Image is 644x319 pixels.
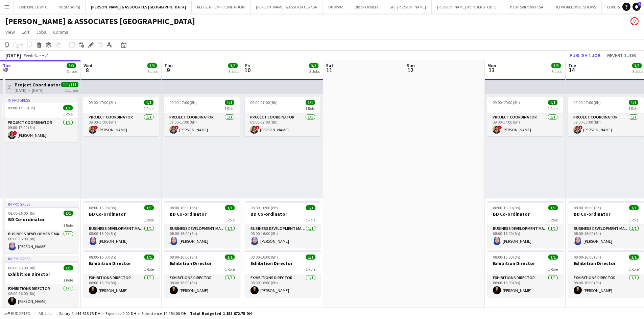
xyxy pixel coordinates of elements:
span: 1/1 [306,205,315,210]
div: 09:00-17:00 (8h)1/11 RoleProject Coordinator1/109:00-17:00 (8h)![PERSON_NAME] [245,97,320,136]
app-card-role: Project Coordinator1/109:00-17:00 (8h)![PERSON_NAME] [164,113,240,136]
app-card-role: Business Development Manager1/108:00-16:00 (8h)[PERSON_NAME] [84,225,159,248]
button: [PERSON_NAME] & ASSOCIATES KSA [251,0,323,14]
div: In progress [2,97,78,103]
app-job-card: 08:00-16:00 (8h)1/1BD Co-ordinator1 RoleBusiness Development Manager1/108:00-16:00 (8h)[PERSON_NAME] [245,201,321,248]
div: +04 [42,53,48,58]
button: [PERSON_NAME] WONDER STUDIO [432,0,502,14]
app-job-card: 09:00-17:00 (8h)1/11 RoleProject Coordinator1/109:00-17:00 (8h)![PERSON_NAME] [83,97,159,136]
div: 08:00-16:00 (8h)1/1Exhibition Director1 RoleExhibitions Director1/108:00-16:00 (8h)[PERSON_NAME] [487,250,563,297]
app-job-card: 08:00-16:00 (8h)1/1Exhibition Director1 RoleExhibitions Director1/108:00-16:00 (8h)[PERSON_NAME] [84,250,159,297]
span: 08:00-16:00 (8h) [8,211,35,216]
span: 1/1 [63,105,73,110]
span: 1/1 [225,100,234,105]
span: 1 Role [548,217,558,222]
span: 1/1 [64,211,73,216]
button: RED SEA FILM FOUNDATION [192,0,251,14]
app-card-role: Exhibitions Director1/108:00-16:00 (8h)[PERSON_NAME] [568,274,644,297]
span: Fri [245,62,251,69]
button: Black Orange [349,0,384,14]
app-job-card: 08:00-16:00 (8h)1/1Exhibition Director1 RoleExhibitions Director1/108:00-16:00 (8h)[PERSON_NAME] [164,250,240,297]
span: Tue [3,62,11,69]
button: The XP Solutions KSA [502,0,549,14]
div: [DATE] → [DATE] [15,88,61,93]
a: 1 [633,3,641,11]
span: 3/3 [632,63,642,68]
a: View [3,28,18,36]
span: 1 Role [224,106,234,111]
span: 1/1 [306,100,315,105]
app-job-card: 09:00-17:00 (8h)1/11 RoleProject Coordinator1/109:00-17:00 (8h)![PERSON_NAME] [164,97,240,136]
h3: BD Co-ordinator [568,211,644,217]
div: 3 Jobs [229,69,239,74]
h3: BD Co-ordinator [3,216,78,222]
span: 1 Role [63,277,73,283]
span: Sun [407,62,415,69]
div: In progress [3,201,78,207]
app-card-role: Exhibitions Director1/108:00-16:00 (8h)[PERSON_NAME] [84,274,159,297]
div: 08:00-16:00 (8h)1/1Exhibition Director1 RoleExhibitions Director1/108:00-16:00 (8h)[PERSON_NAME] [245,250,321,297]
span: 08:00-16:00 (8h) [493,205,520,210]
span: 08:00-16:00 (8h) [170,205,197,210]
span: 1 Role [144,106,153,111]
span: 3/3 [309,63,318,68]
span: 1/1 [629,205,639,210]
app-job-card: 08:00-16:00 (8h)1/1BD Co-ordinator1 RoleBusiness Development Manager1/108:00-16:00 (8h)[PERSON_NAME] [487,201,563,248]
span: ! [498,126,502,130]
span: 08:00-16:00 (8h) [574,255,601,260]
span: 111/111 [61,82,78,87]
span: Tue [568,62,576,69]
button: Revert 1 job [604,51,639,60]
span: 3/3 [551,63,561,68]
app-job-card: 09:00-17:00 (8h)1/11 RoleProject Coordinator1/109:00-17:00 (8h)![PERSON_NAME] [487,97,563,136]
button: GPJ: [PERSON_NAME] [384,0,432,14]
span: 08:00-16:00 (8h) [170,255,197,260]
button: DP World [323,0,349,14]
app-job-card: 08:00-16:00 (8h)1/1BD Co-ordinator1 RoleBusiness Development Manager1/108:00-16:00 (8h)[PERSON_NAME] [568,201,644,248]
span: Wed [84,62,92,69]
span: All jobs [37,311,53,316]
span: 1 Role [628,106,638,111]
span: 1 Role [305,106,315,111]
app-card-role: Project Coordinator1/109:00-17:00 (8h)![PERSON_NAME] [2,119,78,142]
div: 08:00-16:00 (8h)1/1BD Co-ordinator1 RoleBusiness Development Manager1/108:00-16:00 (8h)[PERSON_NAME] [84,201,159,248]
app-job-card: 09:00-17:00 (8h)1/11 RoleProject Coordinator1/109:00-17:00 (8h)![PERSON_NAME] [568,97,644,136]
span: 12 [406,66,415,74]
div: In progress08:00-16:00 (8h)1/1Exhibition Director1 RoleExhibitions Director1/108:00-16:00 (8h)[PE... [3,256,78,308]
span: 1 Role [306,217,315,222]
span: 1 Role [63,223,73,228]
span: 1 Role [306,267,315,272]
div: 3 Jobs [552,69,562,74]
span: 1 Role [629,217,639,222]
span: 08:00-16:00 (8h) [574,205,601,210]
span: 9 [163,66,173,74]
div: [DATE] [5,52,21,59]
span: Comms [53,29,68,35]
span: 11 [325,66,333,74]
app-card-role: Exhibitions Director1/108:00-16:00 (8h)[PERSON_NAME] [487,274,563,297]
span: 08:00-16:00 (8h) [8,265,35,270]
span: 08:00-16:00 (8h) [251,255,278,260]
span: 09:00-17:00 (8h) [8,105,35,110]
span: 1 [638,2,641,6]
span: 14 [567,66,576,74]
app-job-card: 08:00-16:00 (8h)1/1BD Co-ordinator1 RoleBusiness Development Manager1/108:00-16:00 (8h)[PERSON_NAME] [164,201,240,248]
span: Edit [22,29,29,35]
span: 8 [82,66,92,74]
span: 1 Role [63,111,73,116]
span: 1 Role [548,106,557,111]
span: 1 Role [225,217,235,222]
h3: Exhibition Director [3,271,78,277]
app-card-role: Business Development Manager1/108:00-16:00 (8h)[PERSON_NAME] [164,225,240,248]
h1: [PERSON_NAME] & ASSOCIATES [GEOGRAPHIC_DATA] [5,16,195,26]
button: No Standing [53,0,86,14]
div: In progress09:00-17:00 (8h)1/11 RoleProject Coordinator1/109:00-17:00 (8h)![PERSON_NAME] [2,97,78,142]
app-card-role: Project Coordinator1/109:00-17:00 (8h)![PERSON_NAME] [487,113,563,136]
div: 111 jobs [65,87,78,93]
